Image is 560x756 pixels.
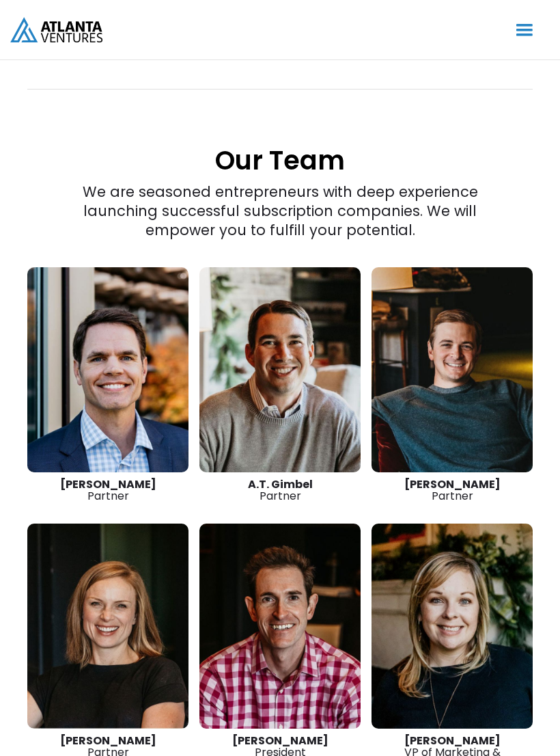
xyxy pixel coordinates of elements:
[499,10,550,50] div: menu
[199,478,361,502] div: Partner
[27,91,533,175] h1: Our Team
[27,478,188,502] div: Partner
[404,476,501,492] strong: [PERSON_NAME]
[232,733,328,748] strong: [PERSON_NAME]
[248,476,313,492] strong: A.T. Gimbel
[60,733,156,748] strong: [PERSON_NAME]
[372,478,533,502] div: Partner
[60,476,156,492] strong: [PERSON_NAME]
[404,733,501,748] strong: [PERSON_NAME]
